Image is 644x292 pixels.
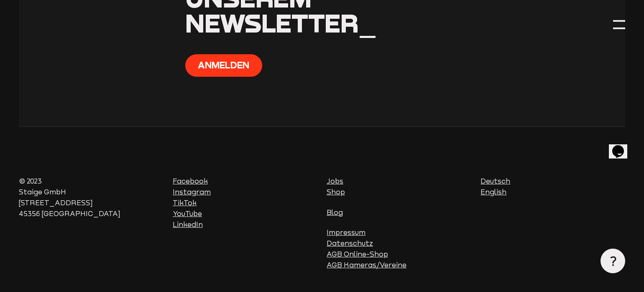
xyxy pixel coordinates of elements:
[173,188,211,196] a: Instagram
[327,188,345,196] a: Shop
[327,209,343,216] a: Blog
[173,199,197,207] a: TikTok
[185,8,377,38] span: Newsletter_
[327,261,406,269] a: AGB Kameras/Vereine
[327,250,388,258] a: AGB Online-Shop
[609,133,636,159] iframe: chat widget
[173,210,202,218] a: YouTube
[19,176,164,219] p: © 2023 Staige GmbH [STREET_ADDRESS] 45356 [GEOGRAPHIC_DATA]
[185,54,262,77] button: Anmelden
[327,177,343,185] a: Jobs
[173,221,203,229] a: LinkedIn
[173,177,208,185] a: Facebook
[480,177,510,185] a: Deutsch
[480,188,506,196] a: English
[327,239,373,247] a: Datenschutz
[327,229,365,237] a: Impressum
